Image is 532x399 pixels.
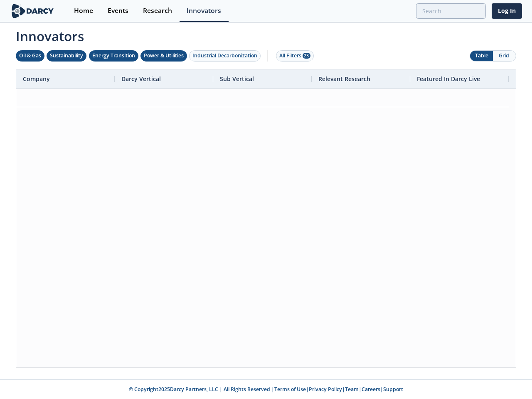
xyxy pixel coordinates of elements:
span: Innovators [10,23,522,46]
span: Company [23,75,50,83]
button: Industrial Decarbonization [189,50,261,62]
span: Sub Vertical [220,75,254,83]
div: Industrial Decarbonization [192,52,257,59]
div: Sustainability [50,52,83,59]
a: Support [383,386,403,393]
button: Sustainability [47,50,86,62]
a: Careers [362,386,380,393]
div: Events [108,7,128,14]
input: Advanced Search [416,3,486,19]
div: Oil & Gas [19,52,41,59]
div: Research [143,7,172,14]
button: Power & Utilities [140,50,187,62]
img: logo-wide.svg [10,4,55,18]
a: Log In [492,3,522,19]
button: Table [470,51,493,61]
p: © Copyright 2025 Darcy Partners, LLC | All Rights Reserved | | | | | [12,386,520,393]
button: Oil & Gas [16,50,44,62]
span: Featured In Darcy Live [417,75,480,83]
div: Energy Transition [92,52,135,59]
a: Privacy Policy [309,386,342,393]
div: Innovators [187,7,221,14]
div: Home [74,7,93,14]
button: All Filters 23 [276,50,314,62]
button: Energy Transition [89,50,138,62]
span: Relevant Research [318,75,370,83]
a: Team [345,386,359,393]
div: All Filters [279,52,310,59]
button: Grid [493,51,516,61]
span: Darcy Vertical [121,75,161,83]
span: 23 [303,53,310,59]
a: Terms of Use [274,386,306,393]
div: Power & Utilities [144,52,184,59]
